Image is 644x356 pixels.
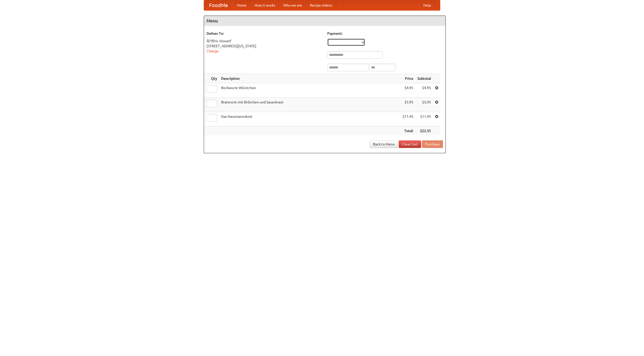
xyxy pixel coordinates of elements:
[422,140,443,148] button: Purchase
[415,126,433,136] th: $22.35
[219,112,400,126] td: Das Hausmannskost
[400,126,415,136] th: Total:
[400,83,415,98] td: $4.95
[400,98,415,112] td: $5.95
[207,38,322,44] div: Ãlfric Monetf
[419,0,435,10] a: Help
[204,16,446,26] h4: Menu
[279,0,306,10] a: Who we are
[219,83,400,98] td: Bockwurst Würstchen
[219,98,400,112] td: Bratwurst mit Brötchen und Sauerkraut
[207,44,322,49] div: [STREET_ADDRESS][US_STATE]
[219,74,400,83] th: Description
[415,74,433,83] th: Subtotal
[415,83,433,98] td: $4.95
[415,98,433,112] td: $5.95
[327,31,443,36] h5: Payment:
[400,112,415,126] td: $11.45
[415,112,433,126] td: $11.45
[306,0,336,10] a: Recipe videos
[204,0,233,10] a: FoodMe
[370,140,398,148] a: Back to Menu
[233,0,251,10] a: Home
[204,74,219,83] th: Qty
[207,49,219,53] a: Change
[251,0,279,10] a: How it works
[399,140,421,148] a: Clear Cart
[400,74,415,83] th: Price
[207,31,322,36] h5: Deliver To:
